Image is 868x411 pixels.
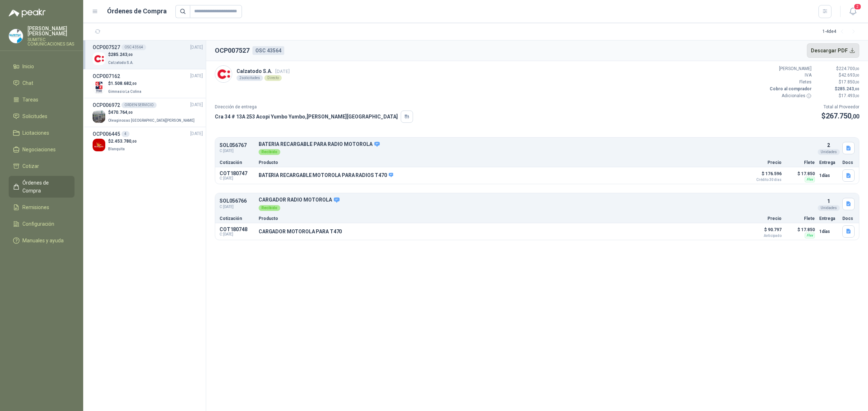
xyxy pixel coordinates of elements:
p: COT180748 [220,226,254,232]
p: Calzatodo S.A. [237,67,290,75]
span: Oleaginosas [GEOGRAPHIC_DATA][PERSON_NAME] [108,118,195,122]
span: ,00 [855,94,859,98]
p: Entrega [819,216,838,221]
span: 42.693 [841,73,859,78]
span: Manuales y ayuda [22,237,64,245]
h3: OCP006445 [93,130,120,138]
div: 1 - 4 de 4 [822,26,859,38]
span: Cotizar [22,162,39,170]
h1: Órdenes de Compra [107,6,167,16]
span: 2 [854,3,861,10]
a: Solicitudes [9,109,75,123]
p: COT180747 [220,170,254,176]
div: Directo [264,75,282,81]
span: C: [DATE] [220,176,254,181]
p: 1 días [819,171,838,180]
a: OCP007527OSC 43564[DATE] Company Logo$285.243,00Calzatodo S.A. [93,43,203,66]
p: $ [108,80,143,87]
p: $ [816,72,859,79]
a: Órdenes de Compra [9,176,75,198]
p: BATERIA RECARGABLE MOTOROLA PARA RADIOS T470 [259,172,393,179]
span: ,00 [855,80,859,84]
p: SUMITEC COMUNICACIONES SAS [27,38,75,46]
img: Company Logo [9,29,23,43]
p: $ [816,65,859,72]
a: Remisiones [9,200,75,214]
span: ,00 [855,67,859,71]
p: SOL056767 [220,143,254,148]
p: $ 17.850 [786,225,815,234]
span: 285.243 [111,52,133,57]
div: Recibido [259,205,280,211]
p: $ [816,92,859,99]
span: Configuración [22,220,54,228]
p: Producto [259,160,741,165]
p: $ [821,111,859,122]
span: C: [DATE] [220,232,254,237]
span: Gimnasio La Colina [108,90,141,94]
span: ,00 [127,53,133,57]
span: Chat [22,79,33,87]
img: Logo peakr [9,9,46,17]
p: CARGADOR MOTOROLA PARA T470 [259,229,342,234]
p: $ [108,51,135,58]
p: Cotización [220,160,254,165]
span: 17.493 [841,93,859,98]
p: Dirección de entrega [215,104,413,111]
p: Adicionales [768,92,812,99]
span: Anticipado [745,234,782,238]
p: Flete [786,216,815,221]
button: 2 [846,5,859,18]
p: IVA [768,72,812,79]
p: Docs [842,216,855,221]
span: 267.750 [826,112,859,120]
span: ,00 [854,87,859,91]
a: Inicio [9,60,75,73]
p: $ [816,86,859,92]
p: Entrega [819,160,838,165]
a: Negociaciones [9,143,75,156]
span: C: [DATE] [220,148,254,154]
span: Remisiones [22,203,49,211]
img: Company Logo [215,66,232,82]
p: BATERIA RECARGABLE PARA RADIO MOTOROLA [259,141,815,148]
span: ,00 [855,73,859,77]
a: Manuales y ayuda [9,234,75,247]
p: 2 [827,141,830,149]
div: OSC 43564 [252,46,284,55]
p: Docs [842,160,855,165]
a: Configuración [9,217,75,231]
a: OCP0064454[DATE] Company Logo$2.453.780,00Blanquita [93,130,203,153]
span: ,00 [131,82,137,86]
span: Blanquita [108,147,125,151]
div: Flex [805,233,815,238]
p: Precio [745,160,782,165]
img: Company Logo [93,52,105,65]
div: Unidades [818,205,840,211]
img: Company Logo [93,139,105,151]
p: Cobro al comprador [768,86,812,92]
span: Órdenes de Compra [22,179,68,195]
a: Chat [9,76,75,90]
a: Cotizar [9,159,75,173]
div: Unidades [818,149,840,155]
div: Recibido [259,149,280,155]
span: [DATE] [190,130,203,137]
a: OCP006972ORDEN SERVICIO[DATE] Company Logo$470.764,00Oleaginosas [GEOGRAPHIC_DATA][PERSON_NAME] [93,101,203,124]
p: Cotización [220,216,254,221]
span: [DATE] [190,73,203,79]
p: $ 176.596 [745,169,782,182]
span: [DATE] [275,69,290,74]
span: ,00 [131,139,137,143]
h2: OCP007527 [215,46,250,56]
span: 224.700 [839,66,859,71]
p: Fletes [768,79,812,86]
span: 17.850 [841,79,859,85]
span: ,00 [127,111,133,114]
p: $ [816,79,859,86]
div: Flex [805,177,815,182]
p: Total al Proveedor [821,104,859,111]
span: 2.453.780 [111,139,137,144]
p: $ 90.797 [745,225,782,238]
p: Cra 34 # 13A 253 Acopi Yumbo Yumbo , [PERSON_NAME][GEOGRAPHIC_DATA] [215,113,398,121]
